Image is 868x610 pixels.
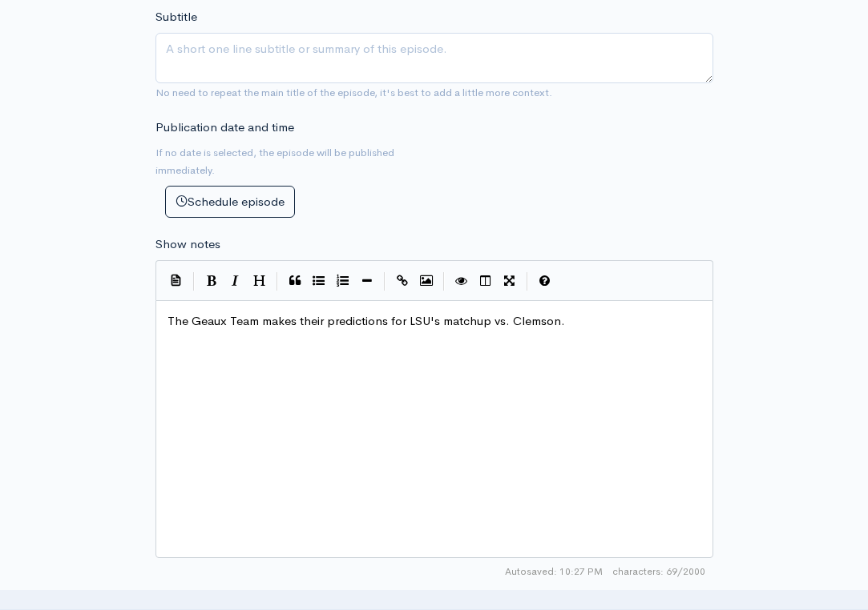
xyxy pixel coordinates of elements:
i: | [277,272,278,291]
button: Italic [224,269,248,293]
label: Publication date and time [155,118,294,137]
button: Insert Horizontal Line [355,269,379,293]
button: Heading [248,269,272,293]
span: The Geaux Team makes their predictions for LSU's matchup vs. Clemson. [168,313,565,328]
button: Generic List [307,269,331,293]
button: Insert Show Notes Template [164,268,188,292]
button: Schedule episode [165,186,295,219]
label: Show notes [155,235,220,254]
button: Create Link [390,269,414,293]
span: 69/2000 [612,564,705,579]
button: Bold [200,269,224,293]
i: | [193,272,195,291]
button: Numbered List [331,269,355,293]
small: No need to repeat the main title of the episode, it's best to add a little more context. [155,86,552,99]
i: | [384,272,386,291]
button: Toggle Side by Side [474,269,498,293]
button: Insert Image [414,269,438,293]
small: If no date is selected, the episode will be published immediately. [155,146,394,178]
button: Quote [283,269,307,293]
i: | [443,272,445,291]
button: Markdown Guide [533,269,557,293]
span: Autosaved: 10:27 PM [505,564,603,579]
button: Toggle Fullscreen [498,269,522,293]
i: | [527,272,528,291]
button: Toggle Preview [450,269,474,293]
label: Subtitle [155,8,197,26]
